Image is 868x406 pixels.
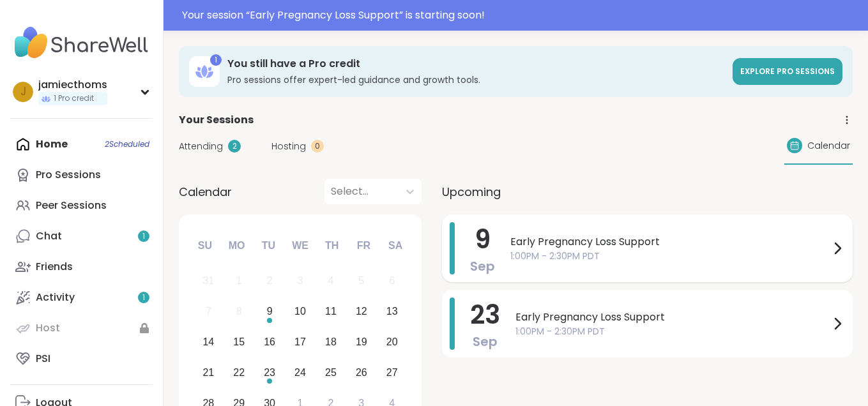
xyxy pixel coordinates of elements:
[254,232,282,260] div: Tu
[10,282,153,313] a: Activity1
[378,359,406,386] div: Choose Saturday, September 27th, 2025
[38,78,107,92] div: jamiecthoms
[182,8,860,23] div: Your session “ Early Pregnancy Loss Support ” is starting soon!
[20,84,26,100] span: j
[225,359,253,386] div: Choose Monday, September 22nd, 2025
[473,333,498,350] span: Sep
[356,303,367,320] div: 12
[356,364,367,381] div: 26
[195,329,222,356] div: Choose Sunday, September 14th, 2025
[227,57,725,71] h3: You still have a Pro credit
[807,139,850,153] span: Calendar
[142,292,145,303] span: 1
[347,329,375,356] div: Choose Friday, September 19th, 2025
[36,199,107,213] div: Peer Sessions
[36,260,73,274] div: Friends
[256,267,284,295] div: Not available Tuesday, September 2nd, 2025
[195,267,222,295] div: Not available Sunday, August 31st, 2025
[287,359,314,386] div: Choose Wednesday, September 24th, 2025
[510,250,830,263] span: 1:00PM - 2:30PM PDT
[10,313,153,343] a: Host
[317,359,345,386] div: Choose Thursday, September 25th, 2025
[267,303,273,320] div: 9
[195,298,222,326] div: Not available Sunday, September 7th, 2025
[179,140,223,153] span: Attending
[256,359,284,386] div: Choose Tuesday, September 23rd, 2025
[10,343,153,374] a: PSI
[325,303,337,320] div: 11
[349,232,377,260] div: Fr
[515,325,830,338] span: 1:00PM - 2:30PM PDT
[347,359,375,386] div: Choose Friday, September 26th, 2025
[287,267,314,295] div: Not available Wednesday, September 3rd, 2025
[36,352,50,366] div: PSI
[10,221,153,252] a: Chat1
[233,333,245,350] div: 15
[202,272,214,289] div: 31
[210,54,222,66] div: 1
[510,234,830,250] span: Early Pregnancy Loss Support
[317,329,345,356] div: Choose Thursday, September 18th, 2025
[202,364,214,381] div: 21
[317,298,345,326] div: Choose Thursday, September 11th, 2025
[381,232,409,260] div: Sa
[225,329,253,356] div: Choose Monday, September 15th, 2025
[142,231,145,242] span: 1
[10,160,153,190] a: Pro Sessions
[386,303,398,320] div: 13
[264,333,275,350] div: 16
[347,267,375,295] div: Not available Friday, September 5th, 2025
[267,272,273,289] div: 2
[179,183,232,200] span: Calendar
[36,321,60,335] div: Host
[325,333,337,350] div: 18
[389,272,395,289] div: 6
[236,303,242,320] div: 8
[386,333,398,350] div: 20
[236,272,242,289] div: 1
[294,303,306,320] div: 10
[228,140,241,153] div: 2
[378,329,406,356] div: Choose Saturday, September 20th, 2025
[227,73,725,86] h3: Pro sessions offer expert-led guidance and growth tools.
[386,364,398,381] div: 27
[191,232,219,260] div: Su
[378,267,406,295] div: Not available Saturday, September 6th, 2025
[470,297,500,333] span: 23
[256,329,284,356] div: Choose Tuesday, September 16th, 2025
[378,298,406,326] div: Choose Saturday, September 13th, 2025
[286,232,314,260] div: We
[36,229,62,243] div: Chat
[515,310,830,325] span: Early Pregnancy Loss Support
[287,298,314,326] div: Choose Wednesday, September 10th, 2025
[36,290,75,304] div: Activity
[225,298,253,326] div: Not available Monday, September 8th, 2025
[54,93,94,104] span: 1 Pro credit
[10,252,153,282] a: Friends
[271,140,306,153] span: Hosting
[733,58,842,85] a: Explore Pro sessions
[264,364,275,381] div: 23
[10,20,153,65] img: ShareWell Nav Logo
[328,272,333,289] div: 4
[358,272,364,289] div: 5
[347,298,375,326] div: Choose Friday, September 12th, 2025
[317,267,345,295] div: Not available Thursday, September 4th, 2025
[294,333,306,350] div: 17
[225,267,253,295] div: Not available Monday, September 1st, 2025
[202,333,214,350] div: 14
[233,364,245,381] div: 22
[311,140,324,153] div: 0
[475,222,491,257] span: 9
[256,298,284,326] div: Choose Tuesday, September 9th, 2025
[36,168,101,182] div: Pro Sessions
[740,66,835,77] span: Explore Pro sessions
[298,272,303,289] div: 3
[10,190,153,221] a: Peer Sessions
[442,183,501,200] span: Upcoming
[195,359,222,386] div: Choose Sunday, September 21st, 2025
[318,232,346,260] div: Th
[325,364,337,381] div: 25
[206,303,211,320] div: 7
[179,112,254,128] span: Your Sessions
